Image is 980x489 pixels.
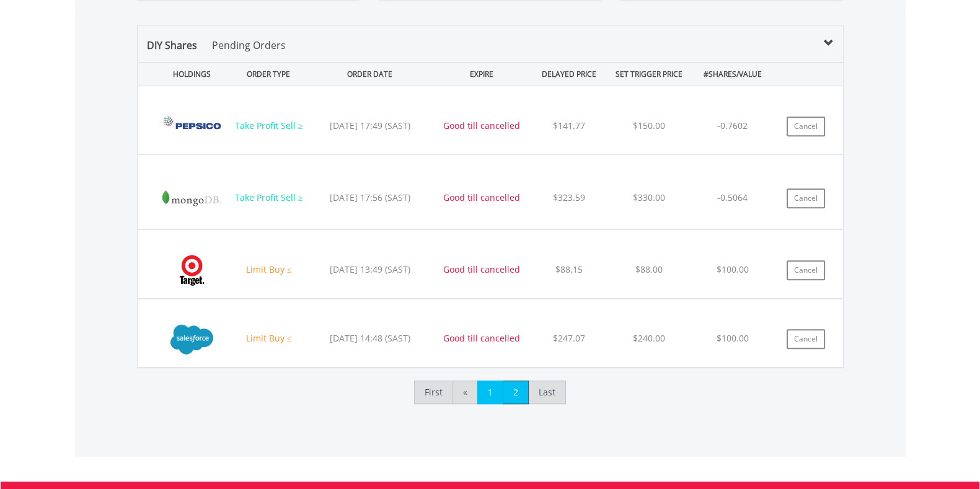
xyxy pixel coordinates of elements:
[146,63,231,86] div: HOLDINGS
[147,38,197,52] span: DIY Shares
[436,332,528,345] div: Good till cancelled
[306,63,433,86] div: ORDER DATE
[633,332,665,344] span: $240.00
[306,192,433,204] div: [DATE] 17:56 (SAST)
[553,332,585,344] span: $247.07
[234,63,304,86] div: ORDER TYPE
[452,381,478,404] a: «
[234,120,304,132] div: Take Profit Sell ≥
[306,263,433,276] div: [DATE] 13:49 (SAST)
[152,102,231,151] img: EQU.US.PEP.png
[152,245,231,294] img: EQU.US.TGT.png
[503,381,529,404] a: 2
[234,192,304,204] div: Take Profit Sell ≥
[633,192,665,203] span: $330.00
[436,263,528,276] div: Good till cancelled
[152,315,231,364] img: EQU.US.CRM.png
[306,120,433,132] div: [DATE] 17:49 (SAST)
[690,192,775,204] div: -0.5064
[212,38,286,53] p: Pending Orders
[787,260,825,280] button: Cancel
[477,381,503,404] a: 1
[436,192,528,204] div: Good till cancelled
[787,117,825,136] button: Cancel
[152,170,231,226] img: EQU.US.MDB.png
[555,263,583,275] span: $88.15
[306,332,433,345] div: [DATE] 14:48 (SAST)
[414,381,453,404] a: First
[553,120,585,131] span: $141.77
[717,332,749,344] span: $100.00
[610,63,687,86] div: SET TRIGGER PRICE
[528,381,566,404] a: Last
[234,263,304,276] div: Limit Buy ≤
[690,120,775,132] div: -0.7602
[787,188,825,208] button: Cancel
[633,120,665,131] span: $150.00
[530,63,607,86] div: DELAYED PRICE
[553,192,585,203] span: $323.59
[787,329,825,349] button: Cancel
[717,263,749,275] span: $100.00
[436,63,528,86] div: EXPIRE
[234,332,304,345] div: Limit Buy ≤
[436,120,528,132] div: Good till cancelled
[635,263,663,275] span: $88.00
[690,63,775,86] div: #SHARES/VALUE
